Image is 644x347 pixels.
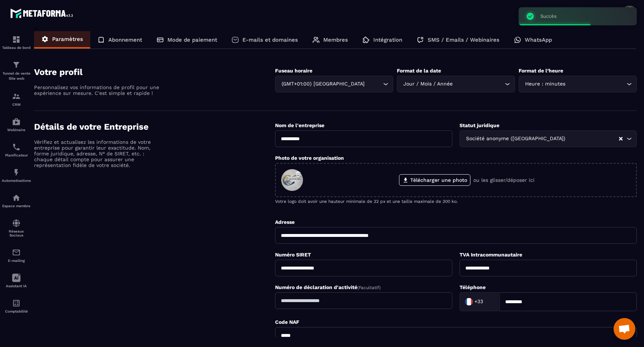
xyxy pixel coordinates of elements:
p: Espace membre [2,204,31,208]
img: email [12,248,21,257]
img: automations [12,168,21,177]
span: Jour / Mois / Année [402,80,454,88]
label: Format de la date [397,68,441,74]
p: Mode de paiement [167,37,217,43]
div: Search for option [275,76,393,92]
input: Search for option [366,80,381,88]
a: formationformationCRM [2,87,31,112]
div: Search for option [397,76,515,92]
span: (GMT+01:00) [GEOGRAPHIC_DATA] [280,80,366,88]
label: Fuseau horaire [275,68,312,74]
p: Tunnel de vente Site web [2,71,31,81]
label: Nom de l'entreprise [275,122,324,128]
a: automationsautomationsWebinaire [2,112,31,137]
p: E-mails et domaines [242,37,298,43]
div: Search for option [460,292,499,311]
p: Intégration [373,37,402,43]
p: Personnalisez vos informations de profil pour une expérience sur mesure. C'est simple et rapide ! [34,84,161,96]
p: E-mailing [2,259,31,263]
label: Numéro de déclaration d'activité [275,284,381,290]
h4: Votre profil [34,67,275,77]
p: Planificateur [2,153,31,157]
label: Adresse [275,219,295,225]
div: Search for option [460,130,637,147]
img: formation [12,92,21,101]
span: (Facultatif) [357,285,381,290]
label: Téléphone [460,284,486,290]
p: Membres [323,37,348,43]
p: Réseaux Sociaux [2,229,31,237]
p: Vérifiez et actualisez les informations de votre entreprise pour garantir leur exactitude. Nom, f... [34,139,161,168]
img: logo [10,7,75,20]
h4: Détails de votre Entreprise [34,122,275,132]
input: Search for option [567,80,625,88]
img: Country Flag [462,294,476,309]
a: accountantaccountantComptabilité [2,293,31,319]
a: schedulerschedulerPlanificateur [2,137,31,163]
p: Comptabilité [2,309,31,313]
p: Votre logo doit avoir une hauteur minimale de 32 px et une taille maximale de 300 ko. [275,199,637,204]
a: automationsautomationsAutomatisations [2,163,31,188]
p: Paramètres [52,36,83,42]
img: scheduler [12,143,21,151]
p: WhatsApp [525,37,552,43]
img: automations [12,193,21,202]
img: formation [12,60,21,69]
label: Numéro SIRET [275,252,311,258]
p: SMS / Emails / Webinaires [428,37,499,43]
div: Ouvrir le chat [614,318,635,340]
span: Heure : minutes [523,80,567,88]
p: Automatisations [2,179,31,183]
img: accountant [12,299,21,308]
img: formation [12,35,21,44]
label: Statut juridique [460,122,499,128]
label: Télécharger une photo [399,174,470,186]
span: +33 [474,298,483,305]
button: Clear Selected [619,136,623,142]
p: ou les glisser/déposer ici [473,177,535,183]
p: Webinaire [2,128,31,132]
p: Abonnement [108,37,142,43]
label: Photo de votre organisation [275,155,344,161]
p: CRM [2,103,31,106]
a: formationformationTunnel de vente Site web [2,55,31,87]
label: Code NAF [275,319,299,325]
img: automations [12,117,21,126]
p: Tableau de bord [2,46,31,50]
a: emailemailE-mailing [2,243,31,268]
img: social-network [12,219,21,227]
a: formationformationTableau de bord [2,30,31,55]
label: TVA Intracommunautaire [460,252,522,258]
input: Search for option [454,80,503,88]
input: Search for option [567,135,618,143]
div: Search for option [519,76,637,92]
p: Assistant IA [2,284,31,288]
a: Assistant IA [2,268,31,293]
span: Société anonyme ([GEOGRAPHIC_DATA]) [464,135,567,143]
a: automationsautomationsEspace membre [2,188,31,213]
a: social-networksocial-networkRéseaux Sociaux [2,213,31,243]
input: Search for option [485,296,492,307]
label: Format de l’heure [519,68,563,74]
